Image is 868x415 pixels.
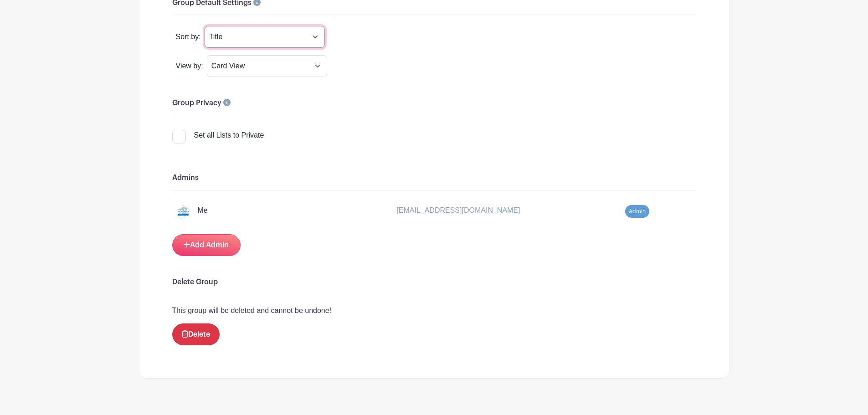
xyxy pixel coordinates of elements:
[172,305,696,316] p: This group will be deleted and cannot be undone!
[625,205,649,218] span: Admin
[172,174,696,182] h6: Admins
[172,31,205,42] div: Sort by:
[172,99,696,108] h6: Group Privacy
[396,205,520,216] p: [EMAIL_ADDRESS][DOMAIN_NAME]
[172,278,696,287] h6: Delete Group
[172,234,241,256] a: Add Admin
[176,205,190,220] img: Admisions%20Logo.png
[198,205,208,216] p: Me
[172,323,220,345] a: Delete
[172,61,207,72] div: View by:
[194,130,264,141] div: Set all Lists to Private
